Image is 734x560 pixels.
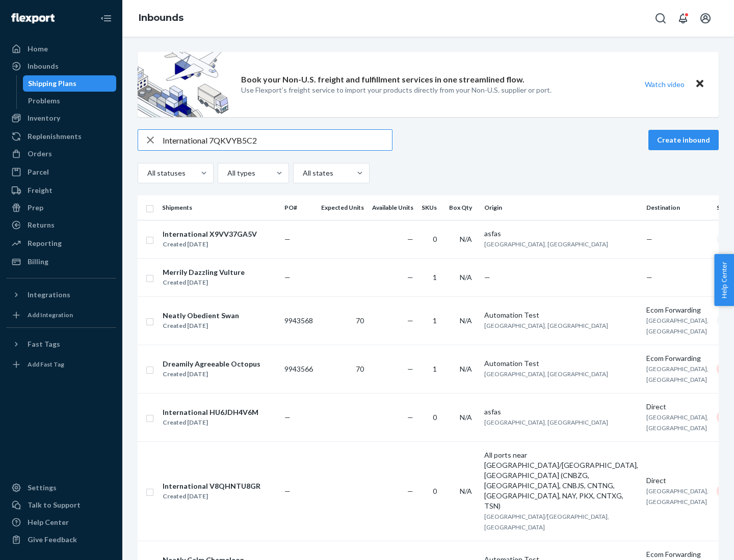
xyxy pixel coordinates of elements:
[646,273,652,282] span: —
[484,229,638,239] div: asfas
[356,365,364,373] span: 70
[96,8,116,29] button: Close Navigation
[6,164,116,180] a: Parcel
[460,413,472,422] span: N/A
[28,185,53,195] div: Freight
[646,413,709,432] span: [GEOGRAPHIC_DATA], [GEOGRAPHIC_DATA]
[28,360,64,369] div: Add Fast Tag
[163,239,257,249] div: Created [DATE]
[356,316,364,325] span: 70
[646,353,709,363] div: Ecom Forwarding
[417,195,445,220] th: SKUs
[646,475,709,486] div: Direct
[163,481,260,491] div: International V8QHNTU8GR
[28,203,43,213] div: Prep
[368,195,417,220] th: Available Units
[6,110,116,126] a: Inventory
[407,487,413,495] span: —
[163,267,245,277] div: Merrily Dazzling Vulture
[407,316,413,325] span: —
[484,418,608,426] span: [GEOGRAPHIC_DATA], [GEOGRAPHIC_DATA]
[648,130,719,150] button: Create inbound
[163,407,258,417] div: International HU6JDH4V6M
[241,74,525,86] p: Book your Non-U.S. freight and fulfillment services in one streamlined flow.
[407,235,413,243] span: —
[163,369,260,379] div: Created [DATE]
[163,311,239,321] div: Neatly Obedient Swan
[28,113,60,123] div: Inventory
[158,195,280,220] th: Shipments
[484,310,638,320] div: Automation Test
[433,235,437,243] span: 0
[6,480,116,496] a: Settings
[284,487,291,495] span: —
[484,240,608,248] span: [GEOGRAPHIC_DATA], [GEOGRAPHIC_DATA]
[460,235,472,243] span: N/A
[28,483,57,493] div: Settings
[433,413,437,422] span: 0
[646,402,709,412] div: Direct
[673,8,693,29] button: Open notifications
[6,200,116,216] a: Prep
[6,307,116,323] a: Add Integration
[146,168,147,178] input: All statuses
[484,273,490,282] span: —
[241,85,552,95] p: Use Flexport’s freight service to import your products directly from your Non-U.S. supplier or port.
[163,229,257,239] div: International X9VV37GA5V
[28,131,82,142] div: Replenishments
[163,130,392,150] input: Search inbounds by name, destination, msku...
[6,235,116,251] a: Reporting
[28,44,48,54] div: Home
[28,167,49,177] div: Parcel
[28,220,55,230] div: Returns
[11,13,55,23] img: Flexport logo
[6,336,116,352] button: Fast Tags
[6,217,116,233] a: Returns
[6,497,116,513] a: Talk to Support
[480,195,642,220] th: Origin
[445,195,480,220] th: Box Qty
[433,273,437,282] span: 1
[6,514,116,530] a: Help Center
[280,195,317,220] th: PO#
[28,339,60,349] div: Fast Tags
[646,549,709,559] div: Ecom Forwarding
[226,168,227,178] input: All types
[484,370,608,378] span: [GEOGRAPHIC_DATA], [GEOGRAPHIC_DATA]
[28,78,76,89] div: Shipping Plans
[280,345,317,393] td: 9943566
[28,257,48,267] div: Billing
[23,93,117,109] a: Problems
[484,358,638,369] div: Automation Test
[433,316,437,325] span: 1
[642,195,713,220] th: Destination
[280,296,317,345] td: 9943568
[28,290,70,300] div: Integrations
[139,12,183,23] a: Inbounds
[484,450,638,511] div: All ports near [GEOGRAPHIC_DATA]/[GEOGRAPHIC_DATA], [GEOGRAPHIC_DATA] (CNBZG, [GEOGRAPHIC_DATA], ...
[646,305,709,315] div: Ecom Forwarding
[6,287,116,303] button: Integrations
[460,365,472,373] span: N/A
[484,322,608,329] span: [GEOGRAPHIC_DATA], [GEOGRAPHIC_DATA]
[28,535,77,545] div: Give Feedback
[714,254,734,306] span: Help Center
[163,359,260,369] div: Dreamily Agreeable Octopus
[646,235,652,243] span: —
[6,182,116,199] a: Freight
[646,487,709,506] span: [GEOGRAPHIC_DATA], [GEOGRAPHIC_DATA]
[460,316,472,325] span: N/A
[28,96,60,106] div: Problems
[433,487,437,495] span: 0
[693,77,706,92] button: Close
[163,491,260,501] div: Created [DATE]
[6,146,116,162] a: Orders
[407,273,413,282] span: —
[646,365,709,383] span: [GEOGRAPHIC_DATA], [GEOGRAPHIC_DATA]
[484,513,609,531] span: [GEOGRAPHIC_DATA]/[GEOGRAPHIC_DATA], [GEOGRAPHIC_DATA]
[28,149,52,159] div: Orders
[6,531,116,548] button: Give Feedback
[284,273,291,282] span: —
[638,77,691,92] button: Watch video
[130,4,192,33] ol: breadcrumbs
